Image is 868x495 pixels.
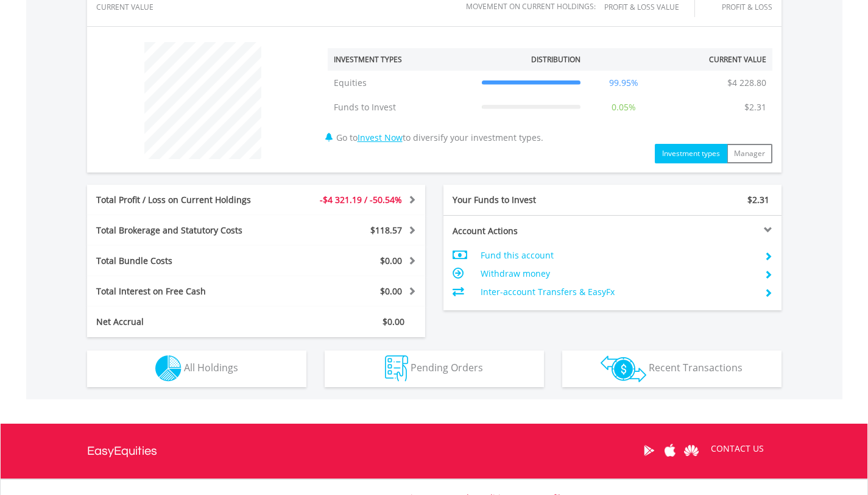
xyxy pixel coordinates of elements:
td: $4 228.80 [721,71,772,95]
img: holdings-wht.png [155,355,182,382]
td: $2.31 [738,95,772,119]
button: Pending Orders [325,351,544,387]
div: Movement on Current Holdings: [466,2,596,10]
span: $0.00 [380,285,402,297]
td: Equities [328,71,476,95]
td: Withdraw money [481,265,754,283]
td: 99.95% [587,71,661,95]
button: All Holdings [87,351,306,387]
td: Fund this account [481,246,754,265]
td: 0.05% [587,95,661,119]
button: Recent Transactions [562,351,782,387]
div: Account Actions [443,225,613,237]
div: Net Accrual [87,316,284,328]
td: Funds to Invest [328,95,476,119]
span: $118.57 [370,224,402,236]
div: Go to to diversify your investment types. [319,36,782,163]
div: Total Profit / Loss on Current Holdings [87,194,284,206]
a: Google Play [638,432,660,469]
span: Pending Orders [411,361,483,374]
a: CONTACT US [702,432,772,466]
div: CURRENT VALUE [96,3,169,11]
th: Investment Types [328,48,476,71]
div: Total Brokerage and Statutory Costs [87,224,284,237]
span: -$4 321.19 / -50.54% [320,194,402,205]
div: Profit & Loss Value [602,3,694,11]
a: Apple [660,432,681,469]
button: Manager [727,144,772,163]
a: Huawei [681,432,702,469]
a: EasyEquities [87,424,157,479]
th: Current Value [661,48,772,71]
a: Invest Now [358,132,403,143]
span: $2.31 [747,194,769,205]
span: $0.00 [380,255,402,266]
div: Total Interest on Free Cash [87,285,284,297]
img: transactions-zar-wht.png [601,355,646,382]
div: Your Funds to Invest [443,194,613,206]
img: pending_instructions-wht.png [385,355,408,382]
button: Investment types [655,144,727,163]
span: $0.00 [383,316,404,327]
div: Distribution [531,54,580,65]
td: Inter-account Transfers & EasyFx [481,283,754,301]
span: Recent Transactions [649,361,743,374]
div: Total Bundle Costs [87,255,284,267]
span: All Holdings [184,361,238,374]
div: Profit & Loss [710,3,772,11]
